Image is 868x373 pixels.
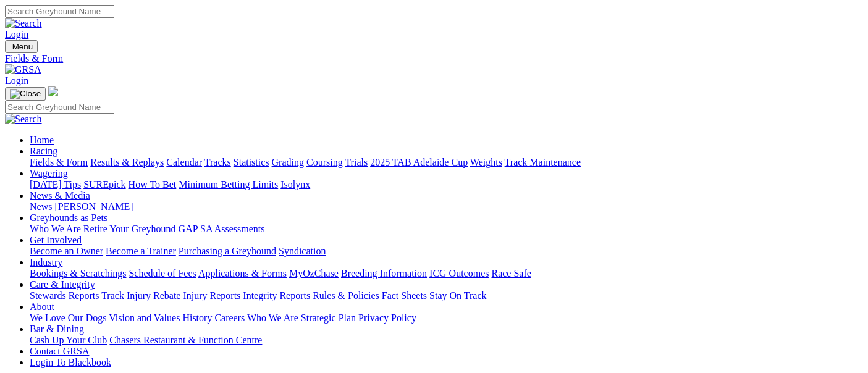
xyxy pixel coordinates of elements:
div: Bar & Dining [30,335,863,346]
a: Statistics [234,157,269,167]
a: Who We Are [30,224,81,234]
a: Schedule of Fees [129,268,196,279]
a: Who We Are [247,312,298,323]
a: News & Media [30,190,90,201]
a: Bookings & Scratchings [30,268,126,279]
a: News [30,201,52,212]
a: History [182,312,212,323]
img: Search [5,18,42,29]
a: Minimum Betting Limits [179,179,278,190]
a: Race Safe [491,268,531,279]
a: Bar & Dining [30,324,84,334]
a: Coursing [306,157,343,167]
button: Toggle navigation [5,40,38,53]
a: Fields & Form [30,157,88,167]
a: Rules & Policies [313,290,379,301]
a: Care & Integrity [30,279,95,290]
div: Wagering [30,179,863,190]
a: Tracks [204,157,231,167]
a: Trials [345,157,368,167]
a: Get Involved [30,235,82,245]
button: Toggle navigation [5,87,46,101]
a: Login [5,75,28,86]
a: Breeding Information [341,268,427,279]
a: Track Injury Rebate [101,290,180,301]
a: Industry [30,257,62,267]
img: Search [5,114,42,125]
a: Calendar [166,157,202,167]
a: Results & Replays [90,157,164,167]
a: About [30,301,54,312]
a: Applications & Forms [198,268,287,279]
a: Vision and Values [109,312,180,323]
a: Retire Your Greyhound [83,224,176,234]
a: Stewards Reports [30,290,99,301]
div: Racing [30,157,863,168]
input: Search [5,5,114,18]
span: Menu [12,42,33,51]
a: Stay On Track [429,290,486,301]
a: Login [5,29,28,40]
a: Track Maintenance [505,157,581,167]
a: Chasers Restaurant & Function Centre [109,335,262,345]
a: Isolynx [280,179,310,190]
a: Login To Blackbook [30,357,111,367]
a: Fact Sheets [382,290,427,301]
a: Strategic Plan [301,312,356,323]
a: Integrity Reports [243,290,310,301]
a: [PERSON_NAME] [54,201,133,212]
a: Contact GRSA [30,346,89,356]
div: Industry [30,268,863,279]
a: Careers [214,312,245,323]
img: Close [10,89,41,99]
a: Racing [30,146,57,156]
div: News & Media [30,201,863,212]
a: GAP SA Assessments [179,224,265,234]
div: Greyhounds as Pets [30,224,863,235]
a: Injury Reports [183,290,240,301]
div: About [30,312,863,324]
a: How To Bet [129,179,177,190]
a: Cash Up Your Club [30,335,107,345]
a: Greyhounds as Pets [30,212,107,223]
a: 2025 TAB Adelaide Cup [370,157,468,167]
a: Become a Trainer [106,246,176,256]
a: [DATE] Tips [30,179,81,190]
a: ICG Outcomes [429,268,489,279]
img: logo-grsa-white.png [48,86,58,96]
a: Wagering [30,168,68,178]
a: Grading [272,157,304,167]
a: Purchasing a Greyhound [179,246,276,256]
a: MyOzChase [289,268,339,279]
a: Home [30,135,54,145]
div: Care & Integrity [30,290,863,301]
a: Become an Owner [30,246,103,256]
a: Privacy Policy [358,312,416,323]
a: We Love Our Dogs [30,312,106,323]
input: Search [5,101,114,114]
a: Weights [470,157,502,167]
a: SUREpick [83,179,125,190]
a: Fields & Form [5,53,863,64]
div: Get Involved [30,246,863,257]
img: GRSA [5,64,41,75]
a: Syndication [279,246,326,256]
